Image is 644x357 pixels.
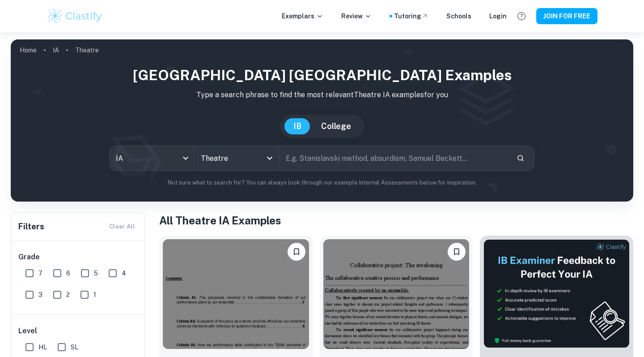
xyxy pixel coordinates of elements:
[448,243,466,261] button: Please log in to bookmark exemplars
[284,118,310,134] button: IB
[66,268,70,278] span: 6
[38,290,42,300] span: 3
[110,146,194,171] div: IA
[53,44,59,56] a: IA
[323,239,470,349] img: Theatre IA example thumbnail: Collaborative project: The awakening
[280,146,509,171] input: E.g. Stanislavski method, absurdism, Samuel Beckett...
[483,239,630,348] img: Thumbnail
[38,268,42,278] span: 7
[66,290,70,300] span: 2
[18,90,626,100] p: Type a search phrase to find the most relevant Theatre IA examples for you
[93,290,96,300] span: 1
[94,268,98,278] span: 5
[163,239,309,349] img: Theatre IA example thumbnail: Collaborative Project; The impact of soc
[18,326,138,336] h6: Level
[536,8,597,24] button: JOIN FOR FREE
[47,7,103,25] img: Clastify logo
[159,212,633,228] h1: All Theatre IA Examples
[18,65,626,86] h1: [GEOGRAPHIC_DATA] [GEOGRAPHIC_DATA] examples
[312,118,360,134] button: College
[18,220,44,233] h6: Filters
[341,11,372,21] p: Review
[514,9,529,24] button: Help and Feedback
[288,243,305,261] button: Please log in to bookmark exemplars
[18,252,138,262] h6: Grade
[282,11,323,21] p: Exemplars
[489,11,507,21] a: Login
[446,11,471,21] a: Schools
[75,45,99,55] p: Theatre
[122,268,126,278] span: 4
[38,342,47,352] span: HL
[18,178,626,187] p: Not sure what to search for? You can always look through our example Internal Assessments below f...
[513,151,528,166] button: Search
[394,11,428,21] a: Tutoring
[263,152,276,164] button: Open
[11,39,633,202] img: profile cover
[71,342,78,352] span: SL
[20,44,37,56] a: Home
